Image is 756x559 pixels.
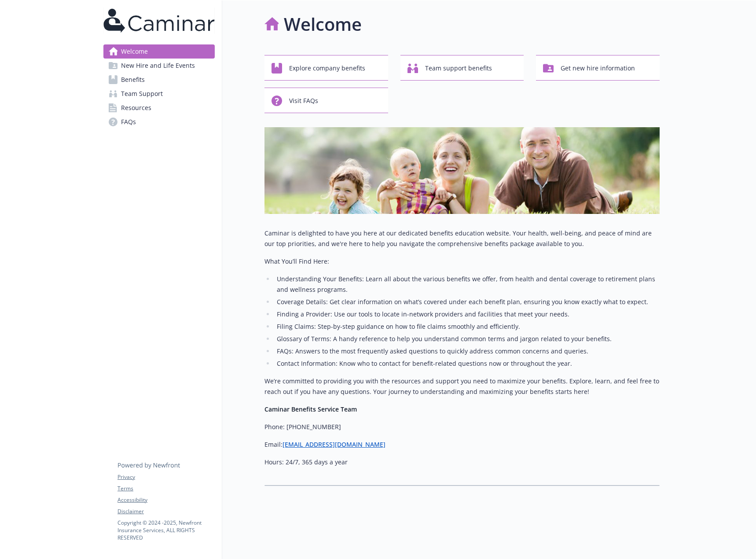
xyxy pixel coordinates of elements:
a: Disclaimer [117,508,214,515]
a: Accessibility [117,496,214,504]
a: Terms [117,485,214,493]
h1: Welcome [284,11,362,37]
li: Glossary of Terms: A handy reference to help you understand common terms and jargon related to yo... [274,334,660,344]
button: Explore company benefits [264,55,388,81]
a: [EMAIL_ADDRESS][DOMAIN_NAME] [283,440,385,449]
li: Understanding Your Benefits: Learn all about the various benefits we offer, from health and denta... [274,274,660,295]
span: Welcome [121,44,148,59]
button: Get new hire information [536,55,660,81]
a: Resources [103,101,215,115]
p: Phone: [PHONE_NUMBER] [264,422,660,432]
button: Visit FAQs [264,88,388,113]
span: Team support benefits [425,60,492,77]
img: overview page banner [264,127,660,214]
p: Email: [264,439,660,450]
li: Coverage Details: Get clear information on what’s covered under each benefit plan, ensuring you k... [274,297,660,307]
strong: Caminar Benefits Service Team [264,405,357,413]
span: Resources [121,101,151,115]
p: Caminar is delighted to have you here at our dedicated benefits education website. Your health, w... [264,228,660,249]
a: Benefits [103,73,215,87]
span: Explore company benefits [289,60,365,77]
p: Hours: 24/7, 365 days a year [264,457,660,467]
p: What You’ll Find Here: [264,256,660,267]
a: Team Support [103,87,215,101]
span: Visit FAQs [289,92,318,109]
button: Team support benefits [400,55,524,81]
span: Benefits [121,73,145,87]
li: Contact Information: Know who to contact for benefit-related questions now or throughout the year. [274,358,660,369]
span: FAQs [121,115,136,129]
a: Privacy [117,473,214,481]
a: FAQs [103,115,215,129]
span: New Hire and Life Events [121,59,195,73]
li: FAQs: Answers to the most frequently asked questions to quickly address common concerns and queries. [274,346,660,357]
li: Finding a Provider: Use our tools to locate in-network providers and facilities that meet your ne... [274,309,660,320]
p: Copyright © 2024 - 2025 , Newfront Insurance Services, ALL RIGHTS RESERVED [117,519,214,541]
span: Get new hire information [561,60,635,77]
a: Welcome [103,44,215,59]
li: Filing Claims: Step-by-step guidance on how to file claims smoothly and efficiently. [274,321,660,332]
a: New Hire and Life Events [103,59,215,73]
p: We’re committed to providing you with the resources and support you need to maximize your benefit... [264,376,660,397]
span: Team Support [121,87,163,101]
